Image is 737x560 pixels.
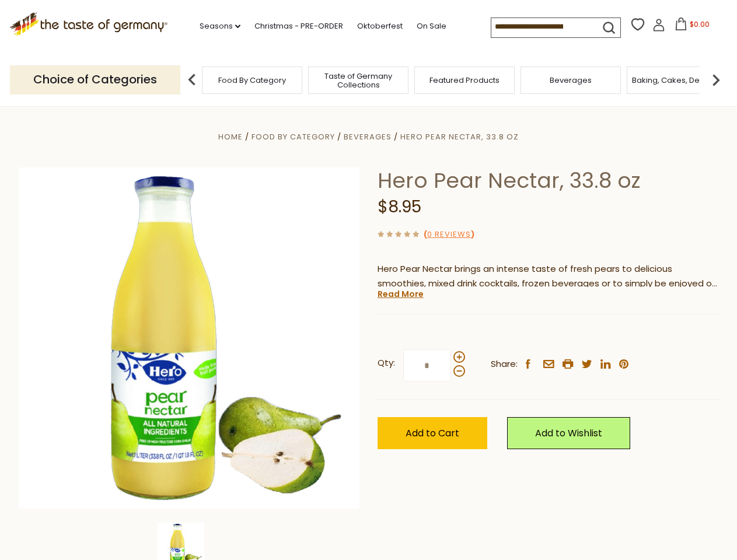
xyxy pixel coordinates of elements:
[180,68,204,92] img: previous arrow
[200,20,240,33] a: Seasons
[668,17,717,35] button: $0.00
[632,76,722,85] a: Baking, Cakes, Desserts
[550,76,592,85] a: Beverages
[19,167,360,509] img: Hero Pear Nectar, 33.8 oz
[254,20,343,33] a: Christmas - PRE-ORDER
[424,229,474,240] span: ( )
[378,417,487,449] button: Add to Cart
[427,229,471,241] a: 0 Reviews
[403,349,451,381] input: Qty:
[690,19,710,29] span: $0.00
[491,357,518,372] span: Share:
[312,72,405,89] a: Taste of Germany Collections
[252,131,335,142] a: Food By Category
[10,65,180,94] p: Choice of Categories
[218,131,243,142] a: Home
[218,76,286,85] a: Food By Category
[417,20,446,33] a: On Sale
[378,262,719,291] p: Hero Pear Nectar brings an intense taste of fresh pears to delicious smoothies, mixed drink cockt...
[344,131,392,142] a: Beverages
[357,20,403,33] a: Oktoberfest
[378,167,719,194] h1: Hero Pear Nectar, 33.8 oz
[378,195,421,218] span: $8.95
[704,68,728,92] img: next arrow
[507,417,630,449] a: Add to Wishlist
[429,76,500,85] a: Featured Products
[378,288,424,300] a: Read More
[378,356,395,370] strong: Qty:
[400,131,519,142] a: Hero Pear Nectar, 33.8 oz
[406,426,459,440] span: Add to Cart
